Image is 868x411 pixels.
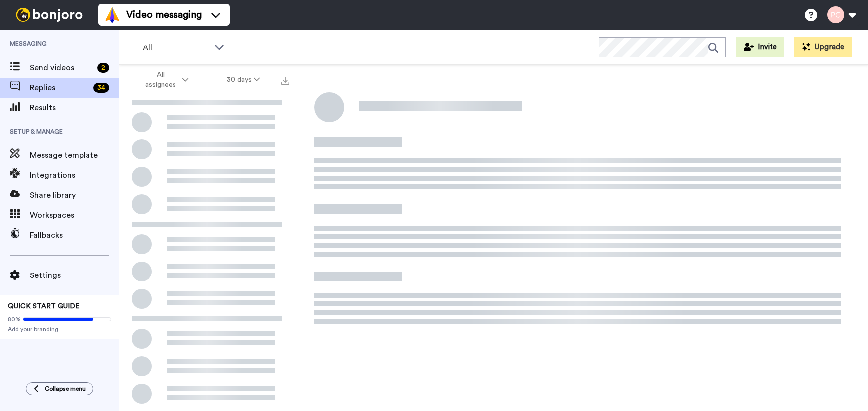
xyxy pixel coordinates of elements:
[736,37,784,57] button: Invite
[30,62,93,74] span: Send videos
[97,63,109,73] div: 2
[45,385,86,393] span: Collapse menu
[30,229,119,241] span: Fallbacks
[30,102,119,114] span: Results
[30,169,119,181] span: Integrations
[104,7,120,23] img: vm-color.svg
[126,8,202,22] span: Video messaging
[278,72,292,87] button: Export all results that match these filters now.
[12,8,87,22] img: bj-logo-header-white.svg
[121,66,208,94] button: All assignees
[8,303,80,310] span: QUICK START GUIDE
[281,77,289,85] img: export.svg
[30,209,119,221] span: Workspaces
[30,149,119,161] span: Message template
[93,83,109,93] div: 34
[8,325,111,333] span: Add your branding
[140,70,180,90] span: All assignees
[208,71,279,89] button: 30 days
[30,82,89,94] span: Replies
[26,382,93,395] button: Collapse menu
[30,189,119,201] span: Share library
[794,37,852,57] button: Upgrade
[143,42,209,54] span: All
[8,315,21,323] span: 80%
[30,270,119,281] span: Settings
